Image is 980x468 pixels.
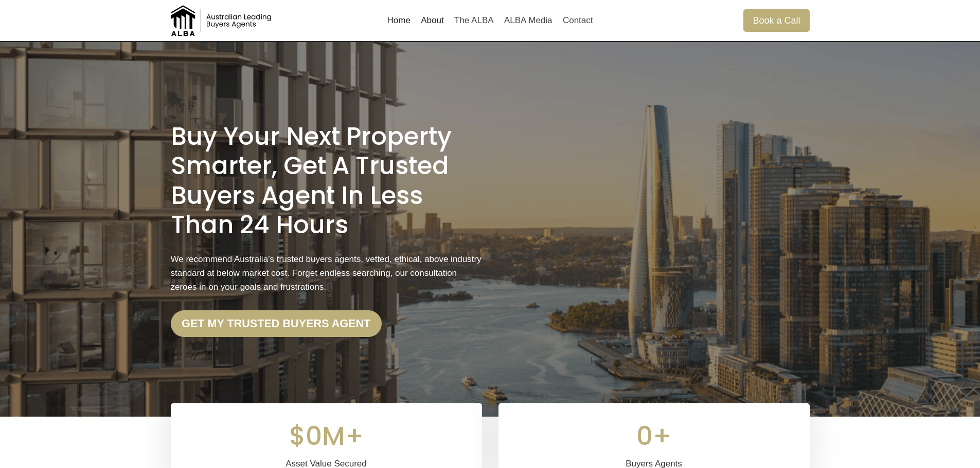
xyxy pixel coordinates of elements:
a: About [416,8,449,33]
div: 0+ [511,416,797,457]
a: Contact [558,8,598,33]
img: Australian Leading Buyers Agents [171,5,274,36]
a: Get my trusted Buyers Agent [171,310,382,337]
p: We recommend Australia’s trusted buyers agents, vetted, ethical, above industry standard at below... [171,252,482,294]
nav: Primary Navigation [382,8,598,33]
div: $0M+ [183,416,470,457]
a: Book a Call [743,9,809,31]
a: The ALBA [449,8,499,33]
h1: Buy Your Next Property Smarter, Get a Trusted Buyers Agent in less than 24 Hours [171,122,482,240]
a: ALBA Media [499,8,558,33]
strong: Get my trusted Buyers Agent [182,317,370,330]
a: Home [382,8,416,33]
